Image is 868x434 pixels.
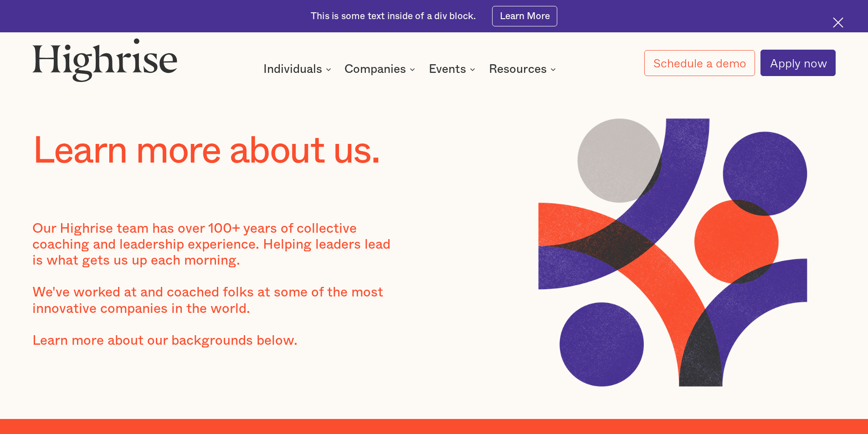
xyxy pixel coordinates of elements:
div: Resources [489,64,559,75]
div: Resources [489,64,547,75]
a: Learn More [492,6,557,26]
div: Individuals [263,64,322,75]
h1: Learn more about us. [32,130,434,172]
a: Schedule a demo [644,50,755,76]
a: Apply now [760,50,836,76]
div: Individuals [263,64,334,75]
img: Cross icon [833,17,843,28]
div: Companies [344,64,418,75]
div: Events [429,64,466,75]
div: This is some text inside of a div block. [311,10,476,23]
div: Companies [344,64,406,75]
div: Our Highrise team has over 100+ years of collective coaching and leadership experience. Helping l... [32,221,402,365]
div: Events [429,64,478,75]
img: Highrise logo [32,38,177,82]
